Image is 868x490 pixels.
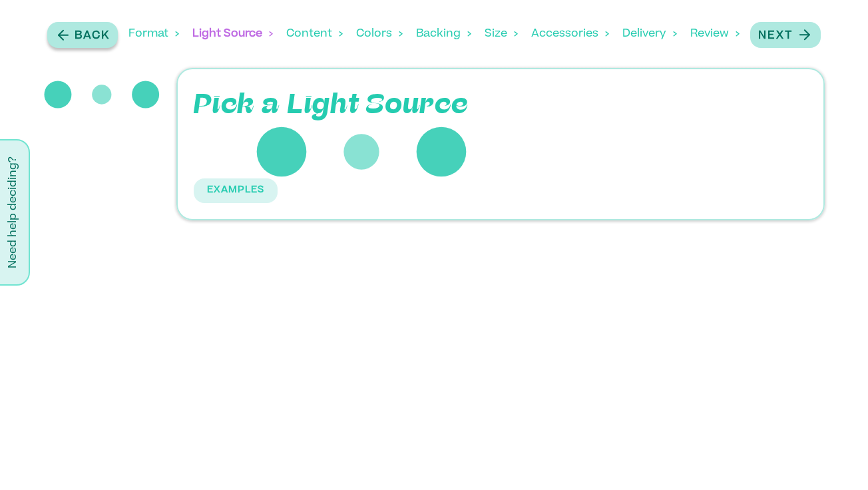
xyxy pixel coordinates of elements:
div: Colors [356,13,403,55]
div: three-dots-loading [255,125,468,178]
div: Light Source [192,13,273,55]
p: Back [75,28,110,44]
iframe: Chat Widget [801,426,868,490]
div: Accessories [531,13,609,55]
div: Review [690,13,740,55]
div: Backing [416,13,471,55]
div: three-dots-loading [43,68,160,121]
div: Content [286,13,343,55]
div: Format [128,13,179,55]
p: Pick a Light Source [194,85,493,125]
div: Size [485,13,518,55]
button: Back [47,22,118,48]
p: Next [758,28,793,44]
button: Next [750,22,821,48]
button: EXAMPLES [194,178,278,203]
div: Delivery [622,13,677,55]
